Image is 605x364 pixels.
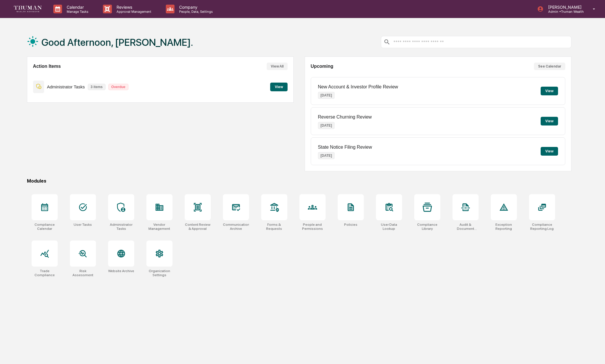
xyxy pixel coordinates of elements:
[344,223,357,227] div: Policies
[41,37,193,48] h1: Good Afternoon, [PERSON_NAME].
[529,223,555,231] div: Compliance Reporting Log
[299,223,326,231] div: People and Permissions
[33,64,61,69] h2: Action Items
[453,223,479,231] div: Audit & Document Logs
[544,10,584,14] p: Admin • Truman Wealth
[414,223,440,231] div: Compliance Library
[318,92,335,99] p: [DATE]
[534,63,565,70] button: See Calendar
[175,10,216,14] p: People, Data, Settings
[146,223,172,231] div: Vendor Management
[108,269,134,273] div: Website Archive
[318,114,372,120] p: Reverse Churning Review
[491,223,517,231] div: Exception Reporting
[62,10,91,14] p: Manage Tasks
[270,83,288,91] button: View
[32,269,58,277] div: Trade Compliance
[62,5,91,10] p: Calendar
[108,223,134,231] div: Administrator Tasks
[112,5,154,10] p: Reviews
[544,5,584,10] p: [PERSON_NAME]
[318,145,372,150] p: State Notice Filing Review
[88,84,106,90] p: 3 items
[185,223,211,231] div: Content Review & Approval
[318,84,398,90] p: New Account & Investor Profile Review
[70,269,96,277] div: Risk Assessment
[267,63,288,70] button: View All
[541,117,558,125] button: View
[223,223,249,231] div: Communications Archive
[175,5,216,10] p: Company
[318,122,335,129] p: [DATE]
[27,178,571,184] div: Modules
[146,269,172,277] div: Organization Settings
[541,87,558,95] button: View
[270,84,288,89] a: View
[541,147,558,156] button: View
[14,6,42,12] img: logo
[108,84,128,90] p: Overdue
[376,223,402,231] div: User Data Lookup
[586,345,602,361] iframe: Open customer support
[318,152,335,159] p: [DATE]
[261,223,287,231] div: Forms & Requests
[32,223,58,231] div: Compliance Calendar
[74,223,92,227] div: User Tasks
[112,10,154,14] p: Approval Management
[47,84,85,89] p: Administrator Tasks
[311,64,333,69] h2: Upcoming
